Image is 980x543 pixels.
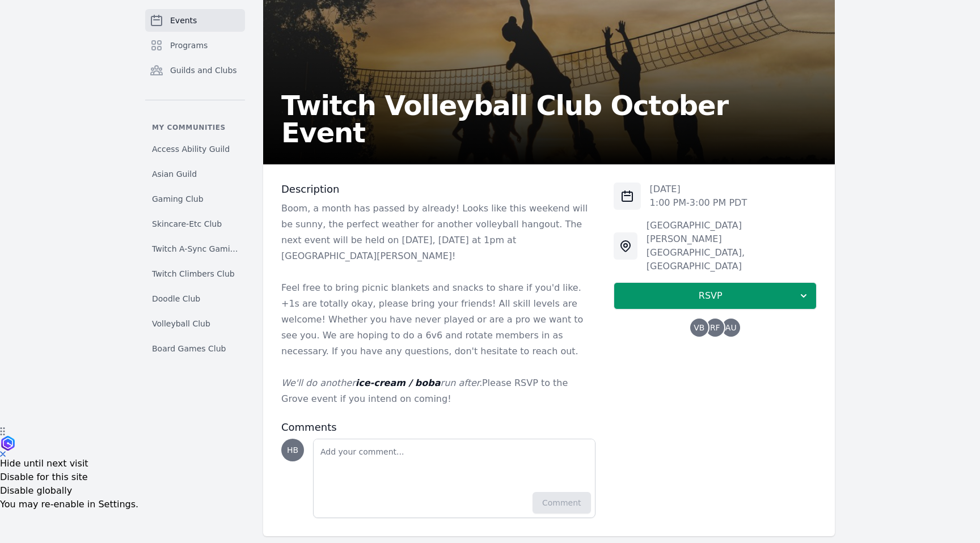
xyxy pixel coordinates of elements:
[145,59,245,82] a: Guilds and Clubs
[281,280,595,359] p: Feel free to bring picnic blankets and snacks to share if you'd like. +1s are totally okay, pleas...
[152,343,226,354] span: Board Games Club
[533,492,591,514] button: Comment
[145,9,245,359] nav: Sidebar
[725,324,737,332] span: AU
[441,377,482,388] em: run after.
[281,92,817,146] h2: Twitch Volleyball Club October Event
[145,214,245,234] a: Skincare-Etc Club
[152,243,238,254] span: Twitch A-Sync Gaming (TAG) Club
[170,15,197,26] span: Events
[281,201,595,264] p: Boom, a month has passed by already! Looks like this weekend will be sunny, the perfect weather f...
[145,34,245,57] a: Programs
[145,313,245,334] a: Volleyball Club
[145,139,245,159] a: Access Ability Guild
[647,220,745,271] span: [GEOGRAPHIC_DATA][PERSON_NAME] [GEOGRAPHIC_DATA] , [GEOGRAPHIC_DATA]
[170,40,208,51] span: Programs
[145,164,245,184] a: Asian Guild
[356,377,441,388] em: ice-cream / boba
[650,183,747,196] p: [DATE]
[614,282,817,309] button: RSVP
[152,193,204,205] span: Gaming Club
[145,239,245,259] a: Twitch A-Sync Gaming (TAG) Club
[145,338,245,359] a: Board Games Club
[623,289,798,303] span: RSVP
[287,446,298,454] span: HB
[145,189,245,209] a: Gaming Club
[694,324,704,332] span: VB
[145,123,245,132] p: My communities
[152,268,235,279] span: Twitch Climbers Club
[710,324,720,332] span: RF
[145,9,245,32] a: Events
[281,421,595,434] h3: Comments
[152,143,230,155] span: Access Ability Guild
[152,218,222,230] span: Skincare-Etc Club
[170,65,237,76] span: Guilds and Clubs
[152,293,200,304] span: Doodle Club
[152,168,197,180] span: Asian Guild
[145,289,245,309] a: Doodle Club
[281,377,356,388] em: We'll do another
[152,318,210,329] span: Volleyball Club
[145,264,245,284] a: Twitch Climbers Club
[281,183,595,196] h3: Description
[650,196,747,210] p: 1:00 PM - 3:00 PM PDT
[281,375,595,407] p: Please RSVP to the Grove event if you intend on coming!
